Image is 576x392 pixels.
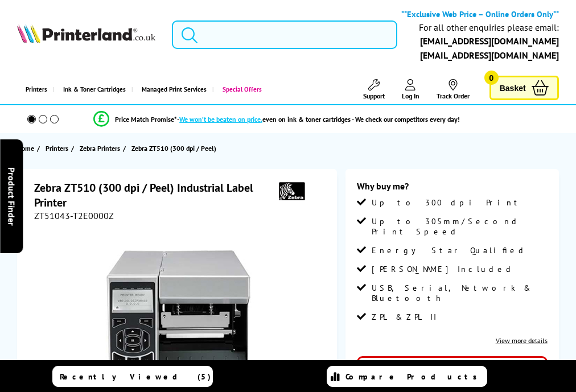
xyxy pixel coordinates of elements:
[80,142,120,154] span: Zebra Printers
[17,24,155,46] a: Printerland Logo
[63,75,126,104] span: Ink & Toner Cartridges
[345,372,483,382] span: Compare Products
[6,109,548,129] li: modal_Promise
[179,115,262,123] span: We won’t be beaten on price,
[372,264,515,274] span: [PERSON_NAME] Included
[17,142,34,154] span: Home
[420,35,559,47] a: [EMAIL_ADDRESS][DOMAIN_NAME]
[437,79,470,100] a: Track Order
[131,142,216,154] span: Zebra ZT510 (300 dpi / Peel)
[402,92,419,100] span: Log In
[402,79,419,100] a: Log In
[496,336,548,345] a: View more details
[53,75,131,104] a: Ink & Toner Cartridges
[212,75,268,104] a: Special Offers
[115,115,177,123] span: Price Match Promise*
[17,24,155,43] img: Printerland Logo
[60,372,211,382] span: Recently Viewed (5)
[34,210,114,221] span: ZT51043-T2E0000Z
[372,245,527,255] span: Energy Star Qualified
[401,9,559,19] b: **Exclusive Web Price – Online Orders Only**
[372,216,548,237] span: Up to 305mm/Second Print Speed
[80,142,123,154] a: Zebra Printers
[357,180,548,197] div: Why buy me?
[52,366,213,387] a: Recently Viewed (5)
[6,167,17,225] span: Product Finder
[266,180,318,201] img: Zebra
[327,366,487,387] a: Compare Products
[489,76,559,100] a: Basket 0
[420,49,559,61] a: [EMAIL_ADDRESS][DOMAIN_NAME]
[484,71,499,85] span: 0
[34,180,266,210] h1: Zebra ZT510 (300 dpi / Peel) Industrial Label Printer
[372,312,437,322] span: ZPL & ZPL II
[46,142,71,154] a: Printers
[500,80,526,96] span: Basket
[46,142,68,154] span: Printers
[17,75,53,104] a: Printers
[17,142,37,154] a: Home
[363,92,385,100] span: Support
[372,283,548,303] span: USB, Serial, Network & Bluetooth
[363,79,385,100] a: Support
[131,75,212,104] a: Managed Print Services
[131,142,219,154] a: Zebra ZT510 (300 dpi / Peel)
[419,22,559,33] div: For all other enquiries please email:
[177,115,460,123] div: - even on ink & toner cartridges - We check our competitors every day!
[372,197,522,208] span: Up to 300 dpi Print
